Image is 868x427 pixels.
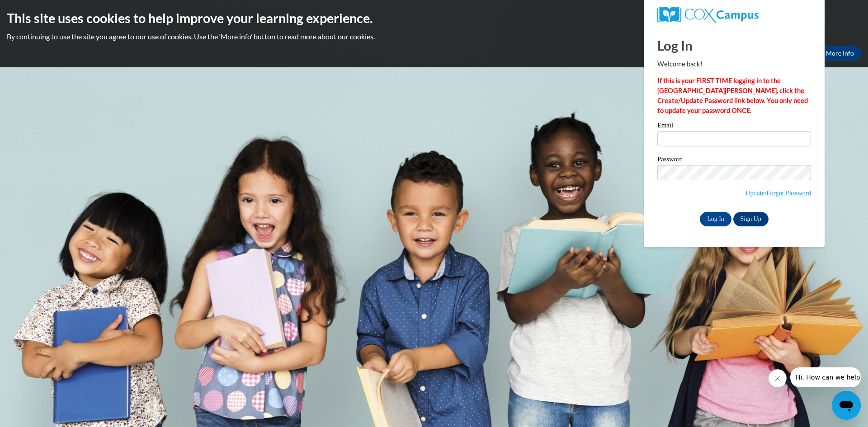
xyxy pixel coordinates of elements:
[657,7,759,23] img: COX Campus
[769,369,787,387] iframe: Close message
[657,156,811,165] label: Password
[700,212,731,226] input: Log In
[7,9,861,27] h2: This site uses cookies to help improve your learning experience.
[832,391,861,420] iframe: Button to launch messaging window
[657,36,811,55] h1: Log In
[745,189,811,197] a: Update/Forgot Password
[733,212,769,226] a: Sign Up
[657,122,811,131] label: Email
[657,77,808,114] strong: If this is your FIRST TIME logging in to the [GEOGRAPHIC_DATA][PERSON_NAME], click the Create/Upd...
[657,7,811,23] a: COX Campus
[7,32,861,42] p: By continuing to use the site you agree to our use of cookies. Use the ‘More info’ button to read...
[790,367,861,387] iframe: Message from company
[5,6,73,14] span: Hi. How can we help?
[819,46,861,61] a: More Info
[657,59,811,69] p: Welcome back!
